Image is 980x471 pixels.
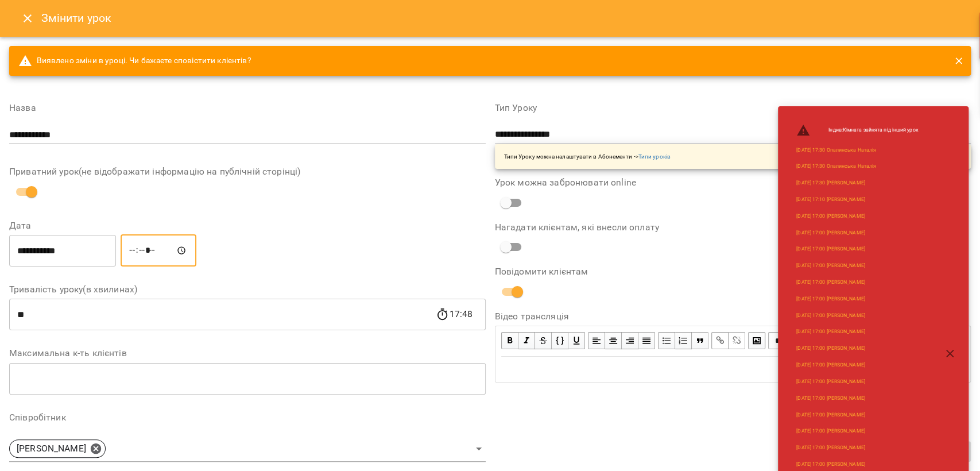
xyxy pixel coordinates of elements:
a: [DATE] 17:00 [PERSON_NAME] [796,345,865,352]
li: Індив : Кімната зайнята під інший урок [787,119,927,142]
a: [DATE] 17:00 [PERSON_NAME] [796,395,865,402]
p: Типи Уроку можна налаштувати в Абонементи -> [504,152,671,161]
label: Урок можна забронювати online [495,178,971,187]
label: Нагадати клієнтам, які внесли оплату [495,223,971,232]
a: [DATE] 17:30 Опалинська Наталія [796,146,876,154]
button: Align Right [622,332,638,349]
div: [PERSON_NAME] [9,439,106,458]
a: [DATE] 17:00 [PERSON_NAME] [796,229,865,237]
label: Тривалість уроку(в хвилинах) [9,285,486,294]
label: Приватний урок(не відображати інформацію на публічній сторінці) [9,167,486,176]
label: Повідомити клієнтам [495,267,971,276]
label: Співробітник [9,413,486,422]
button: Align Left [588,332,605,349]
button: OL [675,332,692,349]
a: [DATE] 17:00 [PERSON_NAME] [796,262,865,269]
a: [DATE] 17:00 [PERSON_NAME] [796,213,865,220]
h6: Змінити урок [41,9,112,27]
button: Strikethrough [535,332,552,349]
button: Link [711,332,729,349]
div: Edit text [496,357,970,381]
button: Align Center [605,332,622,349]
a: [DATE] 17:00 [PERSON_NAME] [796,378,865,385]
a: Типи уроків [638,153,671,160]
button: Blockquote [692,332,708,349]
button: Close [14,5,41,32]
a: [DATE] 17:00 [PERSON_NAME] [796,245,865,253]
a: [DATE] 17:00 [PERSON_NAME] [796,411,865,419]
span: Виявлено зміни в уроці. Чи бажаєте сповістити клієнтів? [18,54,251,68]
label: Назва [9,103,486,113]
label: Максимальна к-ть клієнтів [9,349,486,358]
button: Monospace [552,332,568,349]
a: [DATE] 17:30 [PERSON_NAME] [796,179,865,187]
a: [DATE] 17:30 Опалинська Наталія [796,163,876,170]
button: Align Justify [638,332,655,349]
a: [DATE] 17:00 [PERSON_NAME] [796,279,865,286]
button: Underline [568,332,585,349]
a: [DATE] 17:10 [PERSON_NAME] [796,196,865,203]
a: [DATE] 17:00 [PERSON_NAME] [796,461,865,468]
a: [DATE] 17:00 [PERSON_NAME] [796,312,865,319]
label: Дата [9,221,486,230]
a: [DATE] 17:00 [PERSON_NAME] [796,295,865,303]
a: [DATE] 17:00 [PERSON_NAME] [796,444,865,451]
label: Тип Уроку [495,103,971,113]
a: [DATE] 17:00 [PERSON_NAME] [796,361,865,369]
p: [PERSON_NAME] [17,442,86,455]
button: Italic [518,332,535,349]
div: [PERSON_NAME] [9,436,486,462]
button: Bold [501,332,518,349]
button: UL [658,332,675,349]
label: Відео трансляція [495,312,971,321]
a: [DATE] 17:00 [PERSON_NAME] [796,328,865,335]
a: [DATE] 17:00 [PERSON_NAME] [796,427,865,435]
